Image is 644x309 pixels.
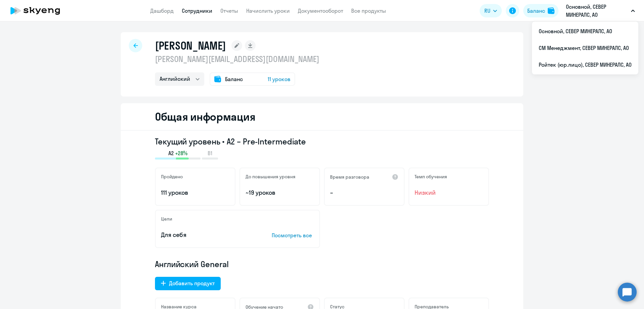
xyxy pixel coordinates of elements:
h5: Цели [161,216,172,222]
h5: Пройдено [161,174,183,180]
button: Балансbalance [523,4,558,17]
div: Баланс [527,7,545,15]
a: Отчеты [220,7,238,14]
h2: Общая информация [155,110,255,123]
span: Английский General [155,259,229,269]
h3: Текущий уровень • A2 – Pre-Intermediate [155,136,489,147]
p: ~19 уроков [246,188,314,197]
a: Документооборот [298,7,343,14]
span: Баланс [225,75,243,83]
span: Низкий [415,188,483,197]
p: Посмотреть все [272,231,314,239]
a: Сотрудники [182,7,212,14]
h5: Темп обучения [415,174,447,180]
span: 11 уроков [268,75,290,83]
img: balance [548,7,554,14]
h5: Время разговора [330,174,369,180]
span: RU [484,7,490,15]
span: +28% [175,149,187,157]
span: A2 [168,149,174,157]
span: B1 [208,149,212,157]
h1: [PERSON_NAME] [155,39,226,52]
a: Начислить уроки [246,7,290,14]
p: Основной, СЕВЕР МИНЕРАЛС, АО [566,3,628,19]
button: Добавить продукт [155,277,221,290]
h5: До повышения уровня [246,174,296,180]
a: Все продукты [351,7,386,14]
button: Основной, СЕВЕР МИНЕРАЛС, АО [562,3,638,19]
p: [PERSON_NAME][EMAIL_ADDRESS][DOMAIN_NAME] [155,54,319,64]
p: 111 уроков [161,188,229,197]
ul: RU [532,21,638,74]
button: RU [480,4,502,17]
p: Для себя [161,231,251,239]
div: Добавить продукт [169,279,215,287]
p: – [330,188,398,197]
a: Дашборд [150,7,174,14]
